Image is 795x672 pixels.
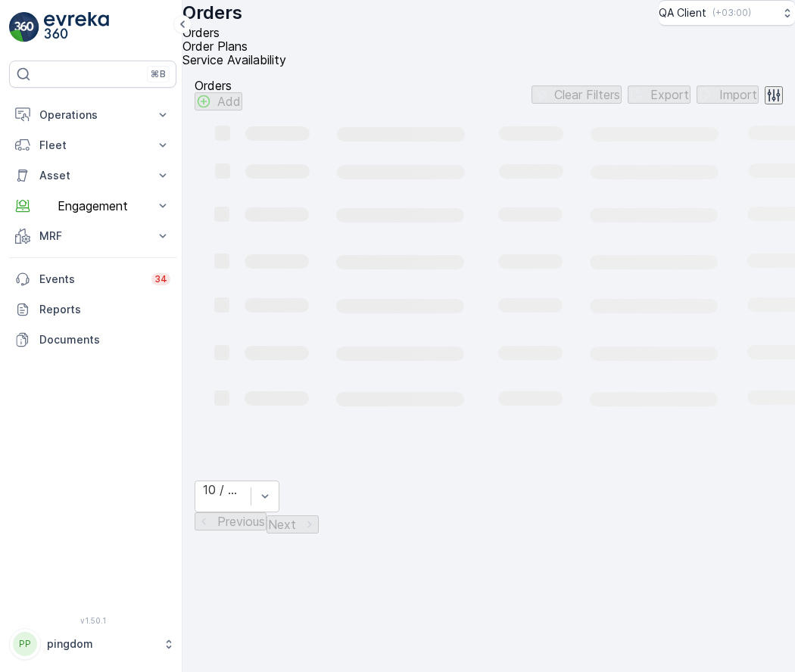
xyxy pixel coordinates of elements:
p: Fleet [39,138,146,153]
p: Operations [39,107,146,123]
button: Operations [9,100,176,130]
button: Add [195,92,242,110]
button: PPpingdom [9,628,176,660]
p: Reports [39,302,170,317]
img: logo [9,12,39,42]
button: Asset [9,160,176,191]
div: PP [13,632,37,656]
p: Asset [39,168,146,183]
p: Import [719,88,757,101]
p: 34 [154,273,167,285]
p: Clear Filters [554,88,620,101]
p: Engagement [39,199,146,213]
div: 10 / Page [203,483,243,496]
p: Add [217,95,241,108]
p: Orders [182,1,242,25]
p: MRF [39,229,146,244]
a: Events34 [9,264,176,294]
p: pingdom [47,636,155,652]
a: Reports [9,294,176,325]
span: Order Plans [182,39,248,54]
a: Documents [9,325,176,355]
button: Previous [195,512,267,530]
p: ⌘B [151,68,166,80]
p: Next [268,518,296,531]
img: logo_light-DOdMpM7g.png [44,12,109,42]
button: Next [267,515,319,534]
button: Export [628,86,691,104]
button: Fleet [9,130,176,160]
p: Export [650,88,689,101]
span: Orders [182,25,220,40]
p: Documents [39,332,170,347]
p: Previous [217,515,265,528]
button: Import [697,86,759,104]
span: v 1.50.1 [9,616,176,625]
button: Clear Filters [532,86,622,104]
p: QA Client [659,5,706,20]
p: Events [39,272,142,287]
button: Engagement [9,191,176,221]
p: Orders [195,79,242,92]
p: ( +03:00 ) [712,7,751,19]
button: MRF [9,221,176,251]
span: Service Availability [182,52,286,67]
